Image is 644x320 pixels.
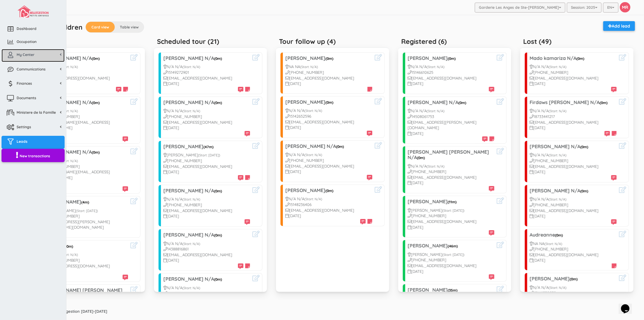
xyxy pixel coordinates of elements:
span: My Center [17,52,34,57]
div: N/A N/A [285,196,372,202]
span: (0m) [92,56,100,61]
small: (Start: N/A) [304,109,322,113]
div: [DATE] [408,224,495,230]
h3: Audreanne [530,232,617,238]
div: [PERSON_NAME][EMAIL_ADDRESS][DOMAIN_NAME] [41,119,128,131]
small: (Start: N/A) [60,159,78,163]
div: [PHONE_NUMBER] [530,202,617,208]
div: [EMAIL_ADDRESS][DOMAIN_NAME] [163,252,250,258]
h3: [PERSON_NAME] [530,276,617,282]
h3: [PERSON_NAME] [285,188,372,193]
div: [EMAIL_ADDRESS][DOMAIN_NAME] [408,263,495,269]
div: N/A N/A [163,241,250,247]
a: Ministere de la Famille [2,107,65,120]
h5: Lost (49) [523,38,552,45]
small: (Start: [DATE]) [198,153,220,157]
strong: Copyright © Bellegestion [DATE]-[DATE] [32,309,107,314]
div: [EMAIL_ADDRESS][DOMAIN_NAME] [408,75,495,81]
span: (4m) [81,200,89,204]
div: N/A N/A [408,108,495,114]
span: Leads [17,139,27,144]
div: [EMAIL_ADDRESS][DOMAIN_NAME] [163,75,250,81]
h5: Scheduled tour (21) [157,38,219,45]
div: N/A N/A [408,163,495,169]
div: [DATE] [163,81,250,87]
span: (0m) [325,188,333,193]
div: N/A N/A [163,108,250,114]
div: [PERSON_NAME] [408,252,495,257]
h3: [PERSON_NAME] N/A [41,100,128,105]
span: (0m) [448,56,456,61]
div: [DATE] [408,269,495,274]
div: [DATE] [408,180,495,186]
div: [PHONE_NUMBER] [408,169,495,175]
span: (0m) [458,100,466,105]
div: [PHONE_NUMBER] [41,257,128,263]
div: N/A N/A [41,108,128,114]
h3: [PERSON_NAME] N/A [41,56,128,61]
div: [EMAIL_ADDRESS][DOMAIN_NAME] [285,119,372,125]
div: [EMAIL_ADDRESS][DOMAIN_NAME] [530,75,617,81]
div: [PHONE_NUMBER] [530,70,617,75]
small: (Start: N/A) [549,197,566,201]
div: [DATE] [285,169,372,175]
small: (Start: N/A) [60,109,78,113]
div: [PHONE_NUMBER] [530,158,617,164]
div: [PERSON_NAME] [41,208,128,214]
small: (Start: N/A) [182,242,200,246]
div: [PHONE_NUMBER] [408,213,495,219]
span: (0m) [570,277,578,281]
h3: [PERSON_NAME] N/A [530,188,617,194]
h3: [PERSON_NAME] N/A [163,56,250,61]
div: 15142652596 [285,113,372,119]
small: (Start: N/A) [549,286,566,290]
h3: Firdaws [PERSON_NAME] N/A [530,100,617,105]
div: NA NA [285,64,372,70]
h3: [PERSON_NAME] N/A [41,149,128,155]
a: New transactions [2,149,65,162]
span: (0m) [214,277,222,282]
div: [PERSON_NAME][EMAIL_ADDRESS][DOMAIN_NAME] [41,169,128,180]
h3: [PERSON_NAME] N/A [163,276,250,282]
small: (Start: N/A) [427,164,444,168]
a: My Center [2,49,65,62]
div: [EMAIL_ADDRESS][PERSON_NAME][PERSON_NAME][DOMAIN_NAME] [41,219,128,230]
div: [EMAIL_ADDRESS][DOMAIN_NAME] [41,75,128,81]
a: Leads [2,136,65,149]
div: N/A N/A [41,158,128,164]
small: (Start: N/A) [549,65,566,69]
div: [DATE] [408,131,495,136]
span: (0m) [600,100,607,105]
iframe: chat widget [619,296,638,314]
div: [DATE] [530,169,617,175]
small: (Start: N/A) [549,109,566,113]
span: (0m) [417,155,425,160]
small: (Start: N/A) [304,153,322,157]
h3: [PERSON_NAME] [41,199,128,205]
div: [DATE] [41,230,128,236]
div: [EMAIL_ADDRESS][DOMAIN_NAME] [285,163,372,169]
div: [PHONE_NUMBER] [41,164,128,169]
small: (Start: [DATE]) [442,208,464,213]
span: (11m) [448,200,457,204]
div: N/A N/A [41,64,128,70]
span: (46m) [448,244,458,248]
div: 18733441217 [530,114,617,119]
div: [DATE] [408,81,495,87]
div: N/A N/A [530,64,617,70]
div: [DATE] [530,257,617,263]
div: [DATE] [530,81,617,87]
h3: [PERSON_NAME] [163,144,250,149]
div: N/A N/A [530,285,617,290]
div: 15149272901 [163,70,250,75]
div: [PHONE_NUMBER] [530,246,617,252]
div: N/A N/A [408,64,495,70]
h3: [PERSON_NAME] [PERSON_NAME] N/A [408,149,495,160]
div: [EMAIL_ADDRESS][DOMAIN_NAME] [530,164,617,169]
div: 14508061753 [408,114,495,119]
span: New transactions [20,153,50,158]
div: [DATE] [163,125,250,131]
span: (0m) [214,233,222,237]
h3: [PERSON_NAME] [408,199,495,204]
div: NA NA [530,241,617,247]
